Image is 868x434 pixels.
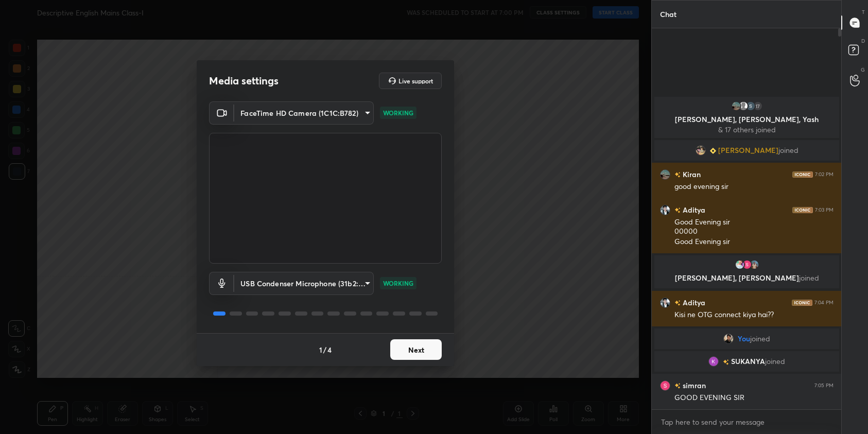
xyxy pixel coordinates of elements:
[861,37,865,45] p: D
[749,259,759,270] img: d669d9d4b4a34addbfad555c8b943b45.jpg
[674,300,681,306] img: no-rating-badge.077c3623.svg
[209,74,279,88] h2: Media settings
[723,359,729,365] img: no-rating-badge.077c3623.svg
[708,356,719,367] img: 72fd9ebf36f048da9863e823d3715714.63698216_3
[792,171,813,178] img: iconic-dark.1390631f.png
[745,101,755,111] img: ff861bd3a92840f291c2e51557464b53.21626447_3
[383,108,413,117] p: WORKING
[815,207,834,213] div: 7:03 PM
[383,279,413,288] p: WORKING
[234,101,374,125] div: FaceTime HD Camera (1C1C:B782)
[681,204,705,215] h6: Aditya
[652,1,685,28] p: Chat
[398,78,433,84] h5: Live support
[718,146,778,154] span: [PERSON_NAME]
[792,300,812,306] img: iconic-dark.1390631f.png
[660,169,670,180] img: 41f05ac9065943528c9a6f9fe19d5604.jpg
[731,357,765,366] span: SUKANYA
[695,145,705,155] img: 064702da344f4028895ff4aceba9c44a.jpg
[765,357,785,366] span: joined
[674,393,834,403] div: GOOD EVENING SIR
[674,383,681,389] img: no-rating-badge.077c3623.svg
[674,237,834,247] div: Good Evening sir
[660,380,670,391] img: 3
[709,148,716,154] img: Learner_Badge_beginner_1_8b307cf2a0.svg
[652,95,842,409] div: grid
[674,207,681,213] img: no-rating-badge.077c3623.svg
[390,339,442,360] button: Next
[814,383,834,389] div: 7:05 PM
[681,297,705,308] h6: Aditya
[861,66,865,74] p: G
[752,101,762,111] div: 17
[738,335,750,343] span: You
[814,300,834,306] div: 7:04 PM
[681,169,701,180] h6: Kiran
[674,217,834,237] div: Good Evening sir 00000
[674,172,681,178] img: no-rating-badge.077c3623.svg
[798,273,819,283] span: joined
[778,146,798,154] span: joined
[674,182,834,192] div: good evening sir
[661,115,833,124] p: [PERSON_NAME], [PERSON_NAME], Yash
[661,274,833,282] p: [PERSON_NAME], [PERSON_NAME]
[792,207,813,213] img: iconic-dark.1390631f.png
[750,335,770,343] span: joined
[741,259,752,270] img: 3
[674,310,834,320] div: Kisi ne OTG connect kiya hai??
[738,101,748,111] img: default.png
[862,8,865,16] p: T
[731,101,741,111] img: 41f05ac9065943528c9a6f9fe19d5604.jpg
[723,334,734,344] img: b87df48e8e3e4776b08b5382e1f15f07.jpg
[234,272,374,295] div: FaceTime HD Camera (1C1C:B782)
[660,205,670,215] img: 0fae6e87adcb454389f28d9da65cae77.jpg
[327,344,332,355] h4: 4
[661,126,833,134] p: & 17 others joined
[323,344,326,355] h4: /
[660,298,670,308] img: 0fae6e87adcb454389f28d9da65cae77.jpg
[319,344,322,355] h4: 1
[734,259,744,270] img: a831f187697c49f0b938a805869e308d.jpg
[681,380,706,391] h6: simran
[815,171,834,178] div: 7:02 PM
